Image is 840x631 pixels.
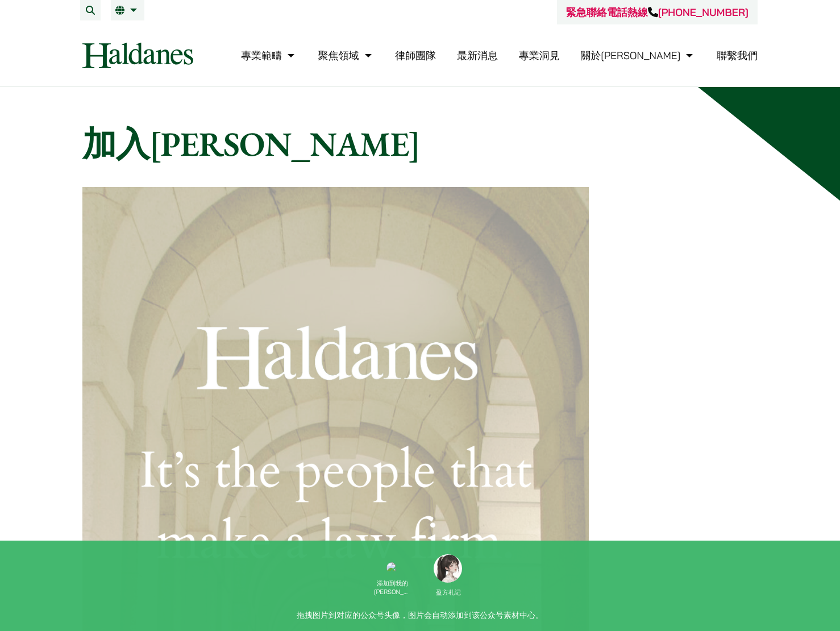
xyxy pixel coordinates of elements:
[82,123,758,164] h1: 加入[PERSON_NAME]
[115,6,140,15] a: 繁
[82,43,193,68] img: Logo of Haldanes
[395,49,436,62] a: 律師團隊
[580,49,696,62] a: 關於何敦
[519,49,560,62] a: 專業洞見
[457,49,498,62] a: 最新消息
[318,49,375,62] a: 聚焦領域
[241,49,297,62] a: 專業範疇
[566,6,748,19] a: 緊急聯絡電話熱線[PHONE_NUMBER]
[717,49,758,62] a: 聯繫我們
